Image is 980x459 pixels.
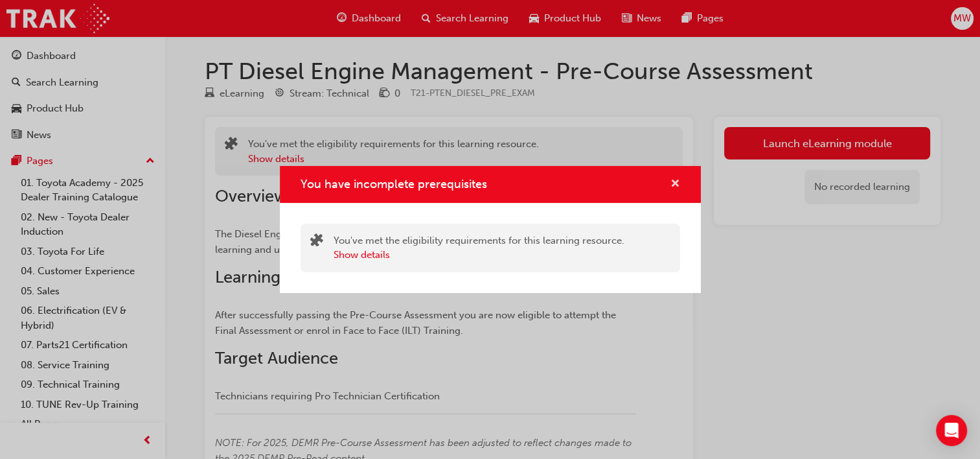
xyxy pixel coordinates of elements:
[936,415,967,446] div: Open Intercom Messenger
[670,176,680,193] button: cross-icon
[670,179,680,191] span: cross-icon
[334,248,390,263] button: Show details
[301,177,487,191] span: You have incomplete prerequisites
[280,166,701,293] div: You have incomplete prerequisites
[334,233,624,263] div: You've met the eligibility requirements for this learning resource.
[310,235,323,250] span: puzzle-icon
